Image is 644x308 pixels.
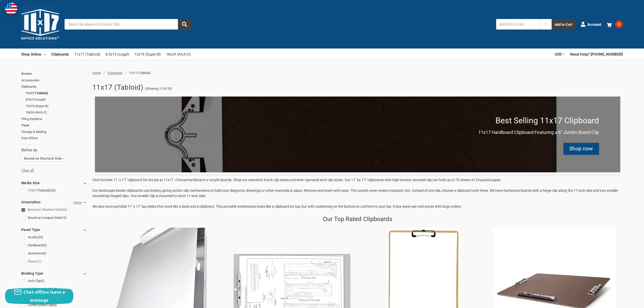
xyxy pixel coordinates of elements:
a: 13x19 (Super-B) [26,103,87,109]
a: 8.5x14 (Legal) [106,49,129,60]
a: Binders [21,70,87,77]
a: Account [580,18,601,31]
img: duty and tax information for United States [5,3,17,15]
img: 11x17.com [21,5,59,43]
span: (8) [53,303,57,307]
a: Aluminum [21,250,87,257]
span: (2) [40,279,45,283]
input: Add SKU to Cart [496,19,539,30]
span: (32) [61,208,67,211]
a: USD [555,49,565,60]
a: Hardboard [21,242,87,249]
h5: Binding Type [21,270,87,276]
span: (1) [38,259,42,263]
span: (5) [43,243,47,247]
a: Arch Clip [21,278,87,285]
a: Clear all [21,168,34,172]
span: (12) [61,216,67,220]
a: Need Help? [PHONE_NUMBER] [570,49,623,60]
span: Find the best 11" x 17" clipboard for the job at 11x17. Choose hardboard or acrylic boards. Shop ... [92,178,501,182]
a: High Capacity Clip [21,286,87,293]
div: Shop now [569,145,593,153]
h5: Orientation [21,199,87,205]
span: (Showing 12 of 32) [145,86,172,91]
span: (32) [50,188,56,192]
a: Accessories [21,77,87,84]
p: Best Selling 11x17 Clipboard [495,114,599,127]
a: 11x17 (Tabloid) [21,187,87,194]
a: 11x17 (Tabloid) [26,90,87,97]
span: (1) [54,287,58,291]
a: Plastic [21,258,87,265]
a: Shop Online [21,49,46,60]
a: 8.5x14 (Legal) [26,96,87,103]
a: 13x19 (Super-B) [134,49,161,60]
input: Search by keyword, brand or SKU [65,19,191,30]
a: Bound on Shortest Side [21,156,67,161]
p: Our Top Rated Clipboards [323,215,392,224]
a: 18x24 (Arch-C) [166,49,191,60]
h5: Refine by [21,147,87,153]
a: Paper [21,122,87,129]
span: 0 [615,20,623,28]
a: 11x17 (Tabloid) [74,49,100,60]
button: Chat offline leave a message [5,288,73,304]
span: Our landscape binder clipboards use locking spring-action clip mechanisms to hold your diagrams, ... [92,188,618,198]
span: We also have portable 11" x 17" lap desks that work like a desk and a clipboard. This portable wo... [92,204,462,208]
a: 0 [607,18,623,31]
span: (23) [37,235,43,239]
span: Chat offline leave a message [24,289,65,303]
span: (3) [42,251,46,255]
p: 11x17 Hardboard Clipboard Featuring a 6" Jumbo Board Clip [478,129,599,136]
a: Home [92,71,101,75]
a: Clipboards [107,71,122,75]
h5: Panel Type [21,227,87,233]
h1: 11x17 (Tabloid) [92,81,143,94]
div: Shop now [563,143,599,155]
a: Acrylic [21,234,87,241]
a: 18x24 (Arch-C) [26,109,87,116]
a: Bound on Shortest Side [21,206,87,213]
span: 11x17 (Tabloid) [129,71,151,75]
a: Clear [73,200,82,205]
span: Account [587,21,601,27]
a: Free Offers [21,135,87,141]
a: Storage & Mailing [21,129,87,135]
a: Bound on Longest Side [21,215,87,221]
a: Clipboards [21,83,87,90]
h5: Media Size [21,180,87,186]
a: Filing Systems [21,116,87,122]
a: Clipboards [51,49,69,60]
button: Add to Cart [552,19,575,30]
